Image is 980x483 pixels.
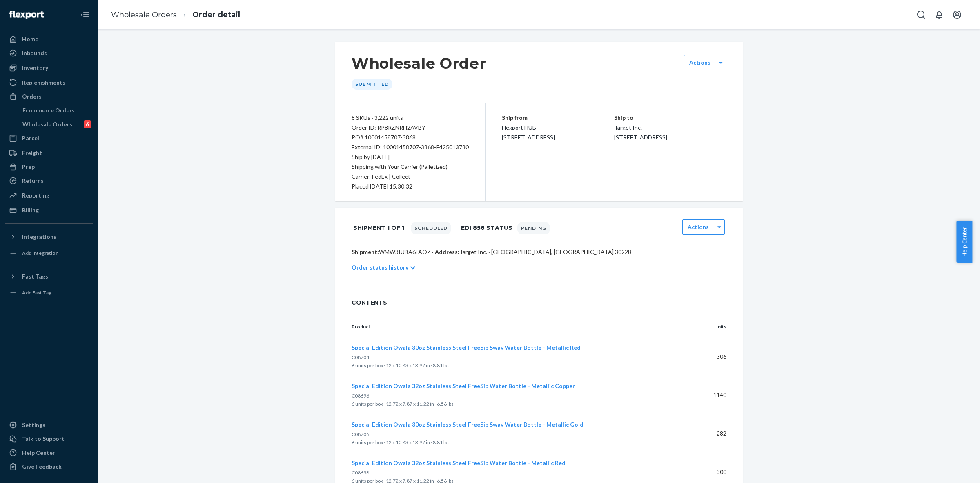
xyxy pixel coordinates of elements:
button: Help Center [956,221,972,263]
button: Special Edition Owala 30oz Stainless Steel FreeSip Sway Water Bottle - Metallic Red [352,344,581,352]
span: Shipment: [352,248,379,255]
img: Flexport logo [9,11,44,19]
div: Reporting [22,191,49,200]
button: Open notifications [931,7,947,23]
a: Settings [5,418,93,431]
div: Returns [22,177,44,185]
button: Special Edition Owala 32oz Stainless Steel FreeSip Water Bottle - Metallic Red [352,459,566,467]
p: Units [692,323,726,330]
div: Settings [22,421,45,429]
span: C08698 [352,470,369,476]
h1: EDI 856 Status [461,219,512,236]
p: 1140 [692,391,726,399]
span: C08696 [352,393,369,399]
span: Flexport HUB [STREET_ADDRESS] [502,124,555,141]
div: Billing [22,206,39,214]
button: Open Search Box [913,7,929,23]
p: WMW3IUBA6FAOZ · Target Inc. · [GEOGRAPHIC_DATA], [GEOGRAPHIC_DATA] 30228 [352,248,726,256]
div: Give Feedback [22,463,62,471]
div: Scheduled [411,222,451,234]
ol: breadcrumbs [105,3,247,27]
span: Address: [435,248,459,255]
div: Ecommerce Orders [22,106,75,115]
p: Ship from [502,113,614,123]
a: Inventory [5,61,93,74]
span: Special Edition Owala 30oz Stainless Steel FreeSip Sway Water Bottle - Metallic Gold [352,421,584,428]
div: Submitted [352,79,392,90]
div: PO# 10001458707-3868 [352,133,469,142]
div: Add Integration [22,249,58,256]
p: 282 [692,429,726,438]
a: Reporting [5,189,93,202]
a: Orders [5,90,93,103]
p: Carrier: FedEx | Collect [352,172,469,182]
p: 306 [692,353,726,361]
a: Prep [5,160,93,173]
button: Open account menu [949,7,965,23]
p: Ship by [DATE] [352,152,469,162]
a: Inbounds [5,47,93,60]
span: C08704 [352,354,369,360]
span: CONTENTS [352,299,726,307]
a: Add Fast Tag [5,286,93,299]
p: Product [352,323,679,330]
a: Talk to Support [5,432,93,445]
p: 6 units per box · 12.72 x 7.87 x 11.22 in · 6.56 lbs [352,400,679,408]
p: Ship to [614,113,726,123]
div: Parcel [22,134,39,142]
h1: Wholesale Order [352,55,486,72]
div: Placed [DATE] 15:30:32 [352,182,469,191]
span: Special Edition Owala 32oz Stainless Steel FreeSip Water Bottle - Metallic Copper [352,382,575,389]
p: Order status history [352,263,408,272]
button: Special Edition Owala 32oz Stainless Steel FreeSip Water Bottle - Metallic Copper [352,382,575,390]
span: Target Inc. [STREET_ADDRESS] [614,124,667,141]
div: Wholesale Orders [22,120,72,128]
button: Fast Tags [5,270,93,283]
div: Inventory [22,64,48,72]
div: Fast Tags [22,272,48,281]
a: Order detail [192,10,240,19]
div: Inbounds [22,49,47,57]
a: Wholesale Orders6 [18,118,94,131]
p: 6 units per box · 12 x 10.43 x 13.97 in · 8.81 lbs [352,362,679,370]
p: Shipping with Your Carrier (Palletized) [352,162,469,172]
a: Wholesale Orders [111,10,177,19]
span: C08706 [352,431,369,437]
div: Orders [22,92,42,101]
div: Home [22,35,38,43]
a: Home [5,33,93,46]
div: Order ID: RP8RZNRH2AVBY [352,123,469,133]
div: 6 [84,120,91,128]
a: Add Integration [5,247,93,260]
a: Returns [5,174,93,187]
p: 300 [692,468,726,476]
label: Actions [688,223,709,231]
a: Replenishments [5,76,93,89]
div: Prep [22,163,35,171]
div: Freight [22,149,42,157]
div: Help Center [22,449,55,457]
button: Give Feedback [5,460,93,473]
div: 8 SKUs · 3,222 units [352,113,469,123]
div: External ID: 10001458707-3868-E425013780 [352,142,469,152]
div: Integrations [22,233,56,241]
a: Freight [5,146,93,160]
span: Special Edition Owala 32oz Stainless Steel FreeSip Water Bottle - Metallic Red [352,459,566,466]
button: Close Navigation [77,7,93,23]
h1: Shipment 1 of 1 [353,219,404,236]
label: Actions [689,58,710,67]
a: Help Center [5,446,93,459]
div: Replenishments [22,79,65,87]
a: Ecommerce Orders [18,104,94,117]
span: Special Edition Owala 30oz Stainless Steel FreeSip Sway Water Bottle - Metallic Red [352,344,581,351]
p: 6 units per box · 12 x 10.43 x 13.97 in · 8.81 lbs [352,438,679,447]
button: Integrations [5,230,93,243]
div: Add Fast Tag [22,289,51,296]
a: Billing [5,204,93,217]
div: Pending [517,222,550,234]
a: Parcel [5,132,93,145]
div: Talk to Support [22,435,65,443]
button: Special Edition Owala 30oz Stainless Steel FreeSip Sway Water Bottle - Metallic Gold [352,420,584,429]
